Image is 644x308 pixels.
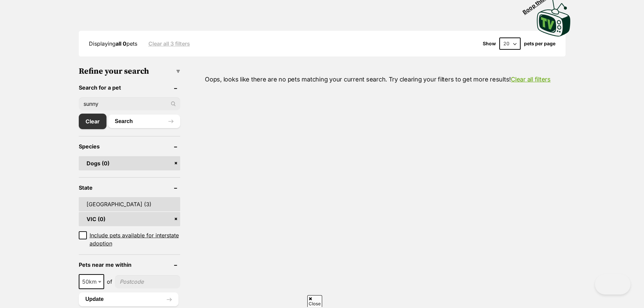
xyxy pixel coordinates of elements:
label: pets per page [524,41,555,46]
a: Clear all filters [511,76,551,83]
a: Include pets available for interstate adoption [79,231,180,247]
span: Show [483,41,496,46]
button: Update [79,292,178,306]
a: Clear [79,114,106,129]
strong: all 0 [116,40,126,47]
input: Toby [79,97,180,110]
a: VIC (0) [79,212,180,226]
h3: Refine your search [79,67,180,76]
span: Displaying pets [89,40,137,47]
header: Search for a pet [79,85,180,91]
p: Oops, looks like there are no pets matching your current search. Try clearing your filters to get... [190,75,566,84]
header: Species [79,143,180,149]
a: [GEOGRAPHIC_DATA] (3) [79,197,180,211]
a: Dogs (0) [79,156,180,170]
a: Clear all 3 filters [148,41,190,47]
span: of [107,278,112,286]
header: State [79,185,180,191]
span: 50km [79,274,104,289]
span: Close [307,295,322,307]
iframe: Help Scout Beacon - Open [595,274,630,294]
span: Include pets available for interstate adoption [90,231,180,247]
input: postcode [115,275,180,288]
button: Search [108,115,180,128]
span: 50km [79,277,103,286]
header: Pets near me within [79,262,180,268]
